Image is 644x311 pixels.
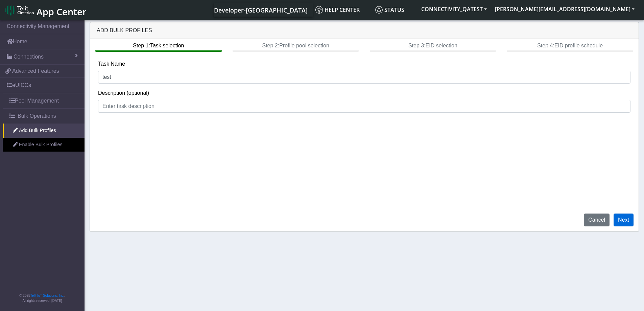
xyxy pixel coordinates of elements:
[90,22,639,39] div: Add Bulk Profiles
[14,53,44,61] span: Connections
[375,6,383,14] img: status.svg
[98,60,125,68] label: Task Name
[5,5,34,16] img: logo-telit-cinterion-gw-new.png
[375,6,404,14] span: Status
[614,214,634,226] button: Next
[3,138,85,152] a: Enable Bulk Profiles
[3,124,85,138] a: Add Bulk Profiles
[98,71,630,84] input: Enter task name
[3,93,85,108] a: Pool Management
[315,6,360,14] span: Help center
[417,3,491,15] button: CONNECTIVITY_QATEST
[373,3,417,17] a: Status
[3,109,85,124] a: Bulk Operations
[37,5,87,18] span: App Center
[214,6,308,14] span: Developer-[GEOGRAPHIC_DATA]
[5,3,86,17] a: App Center
[18,112,56,120] span: Bulk Operations
[12,67,59,75] span: Advanced Features
[491,3,639,15] button: [PERSON_NAME][EMAIL_ADDRESS][DOMAIN_NAME]
[98,100,630,113] input: Enter task description
[214,3,307,17] a: Your current platform instance
[30,294,64,297] a: Telit IoT Solutions, Inc.
[315,6,323,14] img: knowledge.svg
[313,3,373,17] a: Help center
[95,39,221,52] btn: Step 1: Task selection
[98,89,149,97] label: Description (optional)
[584,214,610,226] button: Cancel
